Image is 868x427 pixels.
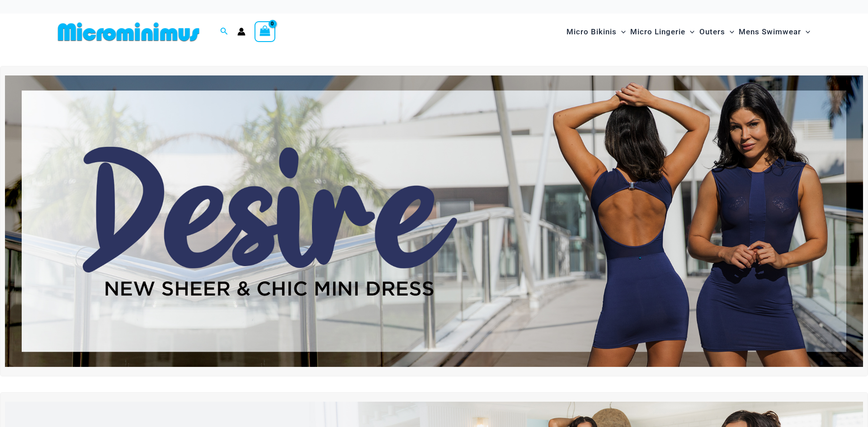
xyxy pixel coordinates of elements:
[628,18,697,46] a: Micro LingerieMenu ToggleMenu Toggle
[563,17,814,47] nav: Site Navigation
[725,20,734,43] span: Menu Toggle
[255,21,275,42] a: View Shopping Cart, empty
[617,20,626,43] span: Menu Toggle
[801,20,810,43] span: Menu Toggle
[699,20,725,43] span: Outers
[739,20,801,43] span: Mens Swimwear
[630,20,685,43] span: Micro Lingerie
[566,20,617,43] span: Micro Bikinis
[736,18,812,46] a: Mens SwimwearMenu ToggleMenu Toggle
[685,20,694,43] span: Menu Toggle
[697,18,736,46] a: OutersMenu ToggleMenu Toggle
[220,26,228,38] a: Search icon link
[54,22,203,42] img: MM SHOP LOGO FLAT
[5,75,863,367] img: Desire me Navy Dress
[237,28,245,36] a: Account icon link
[564,18,628,46] a: Micro BikinisMenu ToggleMenu Toggle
